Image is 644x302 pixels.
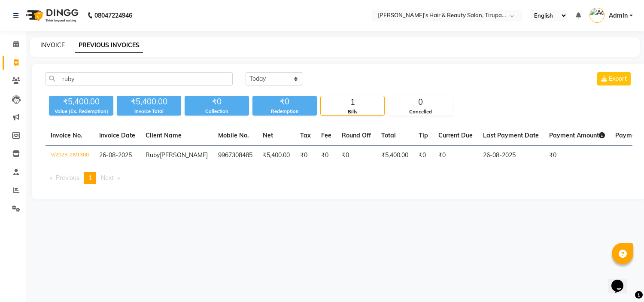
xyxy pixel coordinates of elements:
span: Invoice No. [51,131,82,139]
b: 08047224946 [94,3,132,27]
span: Tax [300,131,311,139]
a: PREVIOUS INVOICES [75,38,143,53]
div: ₹0 [252,96,317,108]
span: Next [101,174,114,182]
span: Client Name [146,131,182,139]
span: Mobile No. [218,131,249,139]
div: Cancelled [389,108,452,116]
td: ₹0 [337,146,376,166]
span: Ruby [146,151,160,159]
td: ₹0 [316,146,337,166]
td: ₹5,400.00 [258,146,295,166]
span: Previous [56,174,79,182]
span: Invoice Date [99,131,135,139]
span: [PERSON_NAME] [160,151,208,159]
td: ₹0 [544,146,610,166]
div: 0 [389,96,452,108]
span: Fee [321,131,331,139]
td: ₹0 [433,146,478,166]
span: Total [381,131,396,139]
div: 1 [321,96,384,108]
span: Payment Amount [549,131,605,139]
div: Collection [185,108,249,115]
div: ₹5,400.00 [49,96,113,108]
td: ₹0 [413,146,433,166]
div: ₹5,400.00 [117,96,181,108]
a: INVOICE [40,41,65,49]
iframe: chat widget [608,268,635,293]
td: 9967308485 [213,146,258,166]
td: V/2025-26/1308 [46,146,94,166]
img: Admin [589,8,605,23]
nav: Pagination [46,172,632,184]
div: Redemption [252,108,317,115]
button: Export [597,72,631,85]
span: Net [263,131,273,139]
span: Admin [609,11,628,20]
span: Round Off [342,131,371,139]
span: Current Due [438,131,473,139]
div: Bills [321,108,384,116]
span: Last Payment Date [483,131,539,139]
div: ₹0 [185,96,249,108]
div: Value (Ex. Redemption) [49,108,113,115]
span: 1 [88,174,92,182]
td: ₹0 [295,146,316,166]
span: 26-08-2025 [99,151,132,159]
input: Search by Name/Mobile/Email/Invoice No [46,72,233,85]
td: ₹5,400.00 [376,146,413,166]
img: logo [22,3,81,27]
div: Invoice Total [117,108,181,115]
span: Tip [419,131,428,139]
td: 26-08-2025 [478,146,544,166]
span: Export [609,75,627,82]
